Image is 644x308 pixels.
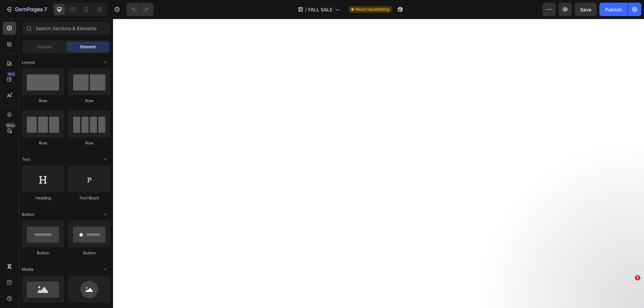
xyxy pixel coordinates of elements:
[68,140,110,146] div: Row
[22,250,64,256] div: Button
[22,211,34,218] span: Button
[126,3,154,16] div: Undo/Redo
[80,44,96,50] span: Element
[100,209,110,220] span: Toggle open
[113,19,644,308] iframe: Design area
[22,98,64,104] div: Row
[22,195,64,201] div: Heading
[22,140,64,146] div: Row
[308,6,332,13] span: FALL SALE
[355,6,389,12] span: Need republishing
[100,264,110,275] span: Toggle open
[580,7,591,12] span: Save
[605,6,622,13] div: Publish
[68,98,110,104] div: Row
[635,275,640,281] span: 1
[22,157,30,163] span: Text
[6,71,16,77] div: 450
[22,59,35,65] span: Layout
[100,154,110,165] span: Toggle open
[68,195,110,201] div: Text Block
[37,44,52,50] span: Section
[100,57,110,68] span: Toggle open
[305,6,307,13] span: /
[5,123,16,128] div: Beta
[22,266,34,272] span: Media
[575,3,597,16] button: Save
[3,3,50,16] button: 7
[621,285,637,301] iframe: Intercom live chat
[44,5,47,13] p: 7
[68,250,110,256] div: Button
[599,3,628,16] button: Publish
[22,21,110,35] input: Search Sections & Elements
